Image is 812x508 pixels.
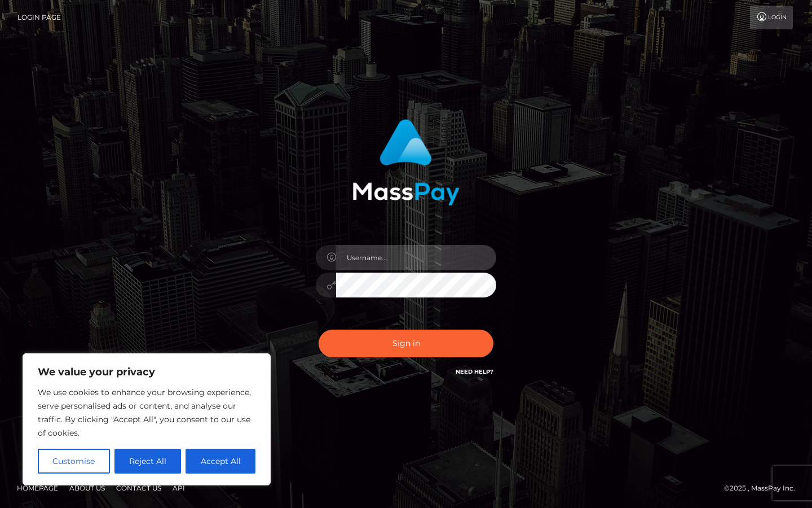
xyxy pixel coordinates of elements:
[352,119,460,205] img: MassPay Login
[17,6,61,29] a: Login Page
[38,449,110,474] button: Customise
[336,245,496,270] input: Username...
[112,479,166,497] a: Contact Us
[38,365,255,379] p: We value your privacy
[12,479,63,497] a: Homepage
[38,386,255,440] p: We use cookies to enhance your browsing experience, serve personalised ads or content, and analys...
[724,482,804,494] div: © 2025 , MassPay Inc.
[114,449,182,474] button: Reject All
[65,479,109,497] a: About Us
[168,479,189,497] a: API
[186,449,255,474] button: Accept All
[750,6,793,29] a: Login
[456,368,493,375] a: Need Help?
[23,353,271,485] div: We value your privacy
[319,330,493,357] button: Sign in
